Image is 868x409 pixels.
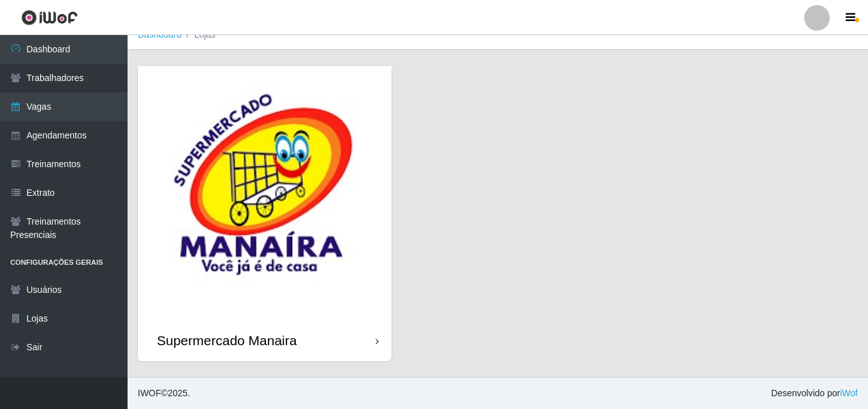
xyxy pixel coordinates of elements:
[771,387,858,400] span: Desenvolvido por
[157,332,297,348] div: Supermercado Manaira
[138,66,392,320] img: cardImg
[138,66,392,361] a: Supermercado Manaira
[21,10,78,26] img: CoreUI Logo
[138,387,190,400] span: © 2025 .
[138,388,161,398] span: IWOF
[840,388,858,398] a: iWof
[128,20,868,50] nav: breadcrumb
